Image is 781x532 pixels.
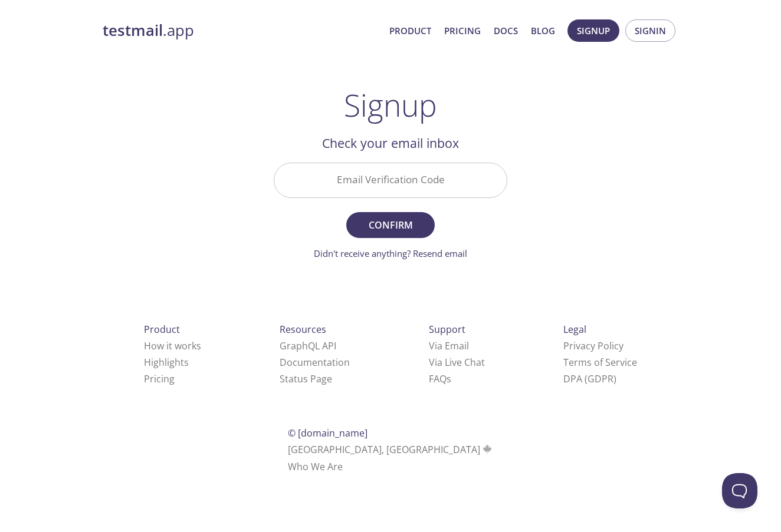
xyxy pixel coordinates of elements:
[144,339,201,352] a: How it works
[288,443,494,456] span: [GEOGRAPHIC_DATA], [GEOGRAPHIC_DATA]
[280,339,336,352] a: GraphQL API
[280,356,350,369] a: Documentation
[625,19,675,42] button: Signin
[144,372,175,385] a: Pricing
[280,323,326,336] span: Resources
[635,23,666,38] span: Signin
[531,23,555,38] a: Blog
[314,247,467,259] a: Didn't receive anything? Resend email
[288,460,343,473] a: Who We Are
[389,23,431,38] a: Product
[563,356,637,369] a: Terms of Service
[563,323,586,336] span: Legal
[429,356,485,369] a: Via Live Chat
[274,133,507,153] h2: Check your email inbox
[577,23,610,38] span: Signup
[103,20,163,41] strong: testmail
[429,323,465,336] span: Support
[359,217,422,233] span: Confirm
[567,19,619,42] button: Signup
[144,356,189,369] a: Highlights
[288,427,367,440] span: © [DOMAIN_NAME]
[346,212,435,238] button: Confirm
[722,473,757,508] iframe: Help Scout Beacon - Open
[563,372,616,385] a: DPA (GDPR)
[447,372,451,385] span: s
[280,372,332,385] a: Status Page
[494,23,518,38] a: Docs
[444,23,481,38] a: Pricing
[563,339,624,352] a: Privacy Policy
[429,372,451,385] a: FAQ
[344,87,437,123] h1: Signup
[144,323,180,336] span: Product
[429,339,469,352] a: Via Email
[103,21,380,41] a: testmail.app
